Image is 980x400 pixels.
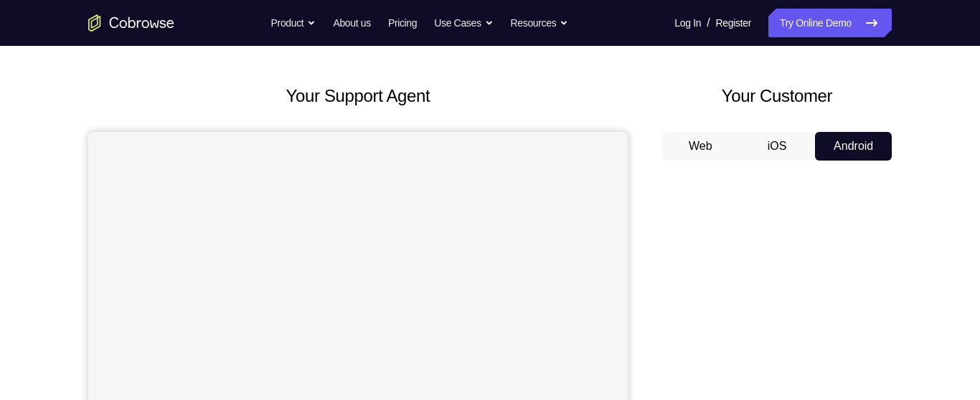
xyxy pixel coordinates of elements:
[88,83,628,109] h2: Your Support Agent
[739,132,816,161] button: iOS
[662,83,892,109] h2: Your Customer
[716,9,751,37] a: Register
[271,9,316,37] button: Product
[662,132,739,161] button: Web
[88,14,174,32] a: Go to the home page
[333,9,370,37] a: About us
[674,9,701,37] a: Log In
[511,9,569,37] button: Resources
[388,9,417,37] a: Pricing
[815,132,892,161] button: Android
[768,9,892,37] a: Try Online Demo
[707,14,710,32] span: /
[434,9,493,37] button: Use Cases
